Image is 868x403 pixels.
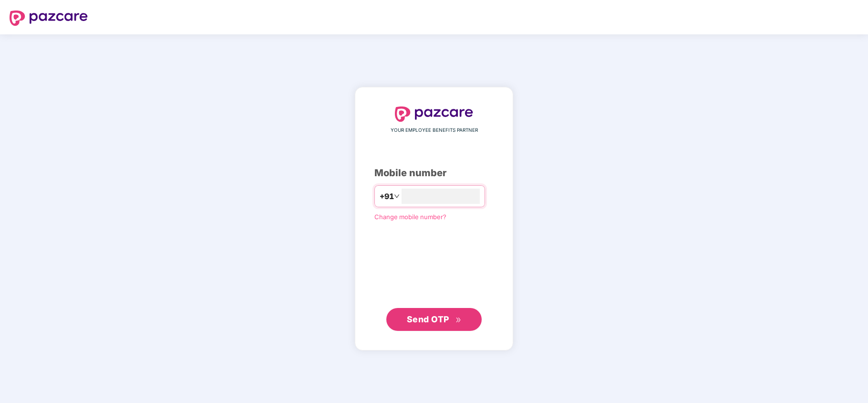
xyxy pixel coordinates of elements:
[386,308,482,331] button: Send OTPdouble-right
[395,106,473,122] img: logo
[374,166,494,180] div: Mobile number
[394,193,400,199] span: down
[391,127,478,134] span: YOUR EMPLOYEE BENEFITS PARTNER
[10,11,88,26] img: logo
[374,213,446,221] a: Change mobile number?
[380,191,394,202] span: +91
[407,314,449,324] span: Send OTP
[455,317,462,323] span: double-right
